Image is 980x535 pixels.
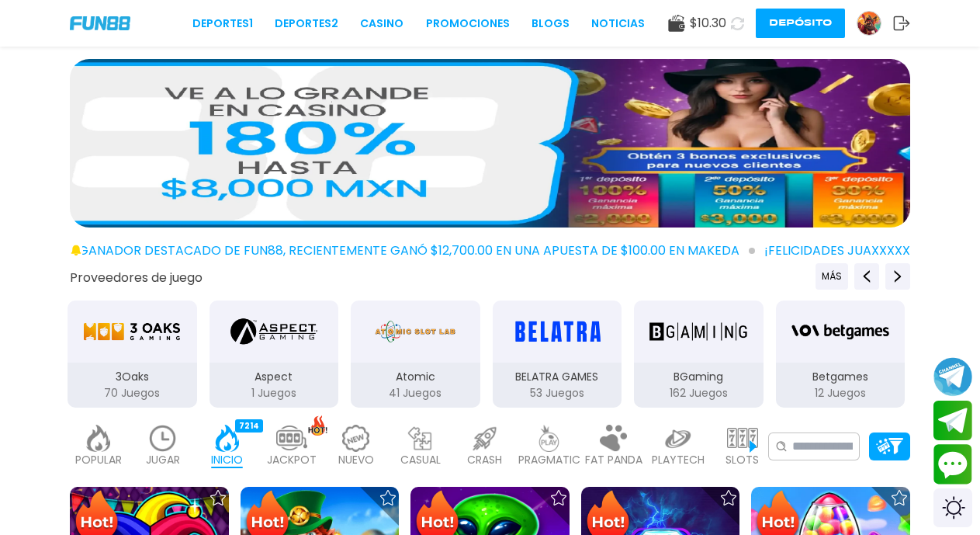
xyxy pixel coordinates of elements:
[933,356,972,397] button: Join telegram channel
[628,299,770,409] button: BGaming
[933,401,972,441] button: Join telegram
[341,425,372,452] img: new_light.webp
[690,14,726,33] span: $ 10.30
[426,16,510,32] a: Promociones
[68,369,197,385] p: 3Oaks
[791,310,889,353] img: Betgames
[372,310,459,353] img: Atomic
[756,9,845,38] button: Depósito
[210,369,338,385] p: Aspect
[652,452,705,468] p: PLAYTECH
[634,385,764,401] p: 162 Juegos
[235,419,263,433] div: 7214
[854,263,879,290] button: Previous providers
[83,310,181,353] img: 3Oaks
[70,16,130,30] img: Company Logo
[649,310,747,353] img: BGaming
[933,444,972,485] button: Contact customer service
[351,369,480,385] p: Atomic
[70,269,203,286] button: Proveedores de juego
[467,452,502,468] p: CRASH
[61,299,203,409] button: 3Oaks
[857,11,893,36] a: Avatar
[275,16,338,32] a: Deportes2
[210,385,338,401] p: 1 Juegos
[212,425,243,452] img: home_active.webp
[933,488,972,527] div: Switch theme
[493,369,622,385] p: BELATRA GAMES
[508,310,606,353] img: BELATRA GAMES
[70,59,910,228] img: Casino Inicio Bonos 100%
[83,425,114,452] img: popular_light.webp
[203,299,345,409] button: Aspect
[487,299,629,409] button: BELATRA GAMES
[147,425,178,452] img: recent_light.webp
[876,438,903,454] img: Platform Filter
[727,425,758,452] img: slots_light.webp
[351,385,480,401] p: 41 Juegos
[211,452,243,468] p: INICIO
[776,369,906,385] p: Betgames
[532,16,570,32] a: BLOGS
[267,452,317,468] p: JACKPOT
[230,310,317,353] img: Aspect
[338,452,374,468] p: NUEVO
[725,452,759,468] p: SLOTS
[68,385,197,401] p: 70 Juegos
[816,263,848,290] button: Previous providers
[591,16,645,32] a: NOTICIAS
[598,425,629,452] img: fat_panda_light.webp
[308,415,327,436] img: hot
[885,263,910,290] button: Next providers
[770,299,912,409] button: Betgames
[518,452,580,468] p: PRAGMATIC
[585,452,642,468] p: FAT PANDA
[192,16,253,32] a: Deportes1
[857,12,881,35] img: Avatar
[75,452,122,468] p: POPULAR
[634,369,764,385] p: BGaming
[776,385,906,401] p: 12 Juegos
[400,452,441,468] p: CASUAL
[534,425,565,452] img: pragmatic_light.webp
[276,425,307,452] img: jackpot_light.webp
[360,16,403,32] a: CASINO
[493,385,622,401] p: 53 Juegos
[469,425,500,452] img: crash_light.webp
[663,425,694,452] img: playtech_light.webp
[146,452,180,468] p: JUGAR
[405,425,436,452] img: casual_light.webp
[345,299,487,409] button: Atomic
